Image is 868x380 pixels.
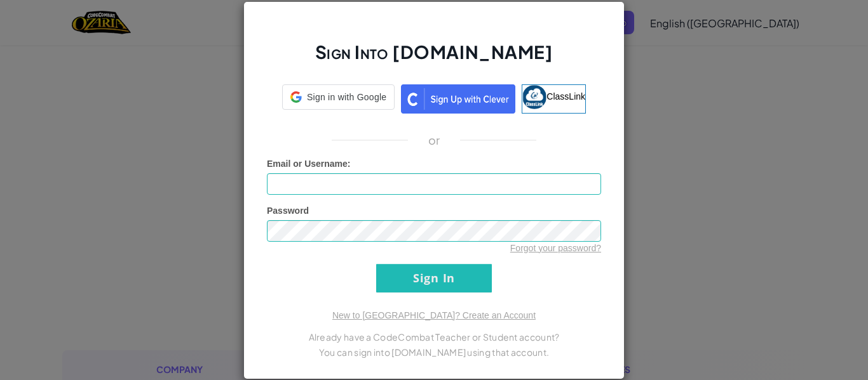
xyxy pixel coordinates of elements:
img: classlink-logo-small.png [522,85,546,109]
span: Password [267,206,309,216]
span: ClassLink [546,91,585,101]
p: You can sign into [DOMAIN_NAME] using that account. [267,344,601,360]
div: Sign in with Google [282,84,395,110]
span: Sign in with Google [307,91,386,103]
p: Already have a CodeCombat Teacher or Student account? [267,329,601,344]
input: Sign In [376,264,492,292]
a: Forgot your password? [510,243,601,253]
a: New to [GEOGRAPHIC_DATA]? Create an Account [332,310,536,320]
a: Sign in with Google [282,84,395,114]
img: clever_sso_button@2x.png [401,84,515,114]
span: Email or Username [267,159,348,169]
h2: Sign Into [DOMAIN_NAME] [267,40,601,77]
p: or [428,133,440,148]
label: : [267,157,351,170]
